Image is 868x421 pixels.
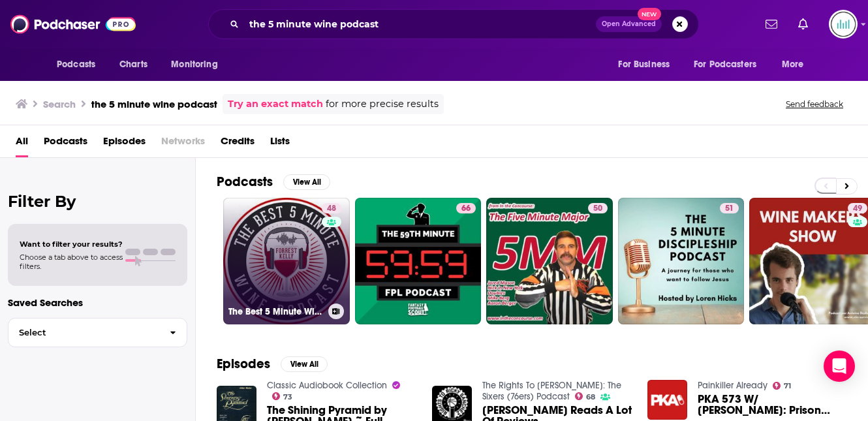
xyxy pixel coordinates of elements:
a: Show notifications dropdown [760,13,783,35]
button: open menu [773,52,820,77]
button: open menu [685,52,775,77]
img: PKA 573 W/ Josh Pillault: Prison Body Mod, Honey Bun Scheme, Boomer Moments [647,380,687,420]
span: 68 [586,394,595,400]
button: Select [8,318,187,347]
div: Search podcasts, credits, & more... [208,9,699,39]
span: Select [8,328,159,337]
a: EpisodesView All [217,356,328,372]
a: PKA 573 W/ Josh Pillault: Prison Body Mod, Honey Bun Scheme, Boomer Moments [698,394,847,416]
button: open menu [48,52,112,77]
h2: Filter By [8,192,187,211]
span: 73 [283,394,292,400]
h3: Search [43,98,76,110]
span: Monitoring [171,55,217,74]
span: Charts [119,55,147,74]
a: Charts [111,52,155,77]
span: 50 [593,202,602,215]
img: User Profile [829,10,858,39]
button: Show profile menu [829,10,858,39]
span: Open Advanced [602,21,656,27]
a: PodcastsView All [217,174,330,190]
span: for more precise results [326,97,439,112]
a: Lists [270,131,290,157]
span: 49 [853,202,862,215]
h3: The Best 5 Minute Wine Podcast [228,306,323,317]
span: Podcasts [57,55,95,74]
input: Search podcasts, credits, & more... [244,14,596,35]
a: 48 [322,203,341,213]
span: For Podcasters [694,55,756,74]
h2: Episodes [217,356,270,372]
h3: the 5 minute wine podcast [91,98,217,110]
a: Credits [221,131,255,157]
a: 68 [575,392,596,400]
a: Episodes [103,131,146,157]
a: 51 [720,203,739,213]
a: Painkiller Already [698,380,767,391]
span: 71 [784,383,791,389]
a: 66 [355,198,482,324]
span: Networks [161,131,205,157]
span: For Business [618,55,670,74]
a: The Rights To Ricky Sanchez: The Sixers (76ers) Podcast [482,380,621,402]
span: 51 [725,202,734,215]
a: All [16,131,28,157]
span: PKA 573 W/ [PERSON_NAME]: Prison Body Mod, Honey Bun Scheme, Boomer Moments [698,394,847,416]
a: 51 [618,198,745,324]
span: Want to filter your results? [20,240,123,249]
span: Choose a tab above to access filters. [20,253,123,271]
div: Open Intercom Messenger [824,351,855,382]
button: open menu [162,52,234,77]
span: Logged in as podglomerate [829,10,858,39]
span: New [638,8,661,20]
a: 49 [848,203,867,213]
h2: Podcasts [217,174,273,190]
p: Saved Searches [8,296,187,309]
a: 50 [588,203,608,213]
a: 71 [773,382,792,390]
button: View All [283,174,330,190]
a: 48The Best 5 Minute Wine Podcast [223,198,350,324]
span: More [782,55,804,74]
button: open menu [609,52,686,77]
button: Send feedback [782,99,847,110]
span: 48 [327,202,336,215]
a: 50 [486,198,613,324]
button: Open AdvancedNew [596,16,662,32]
button: View All [281,356,328,372]
img: Podchaser - Follow, Share and Rate Podcasts [10,12,136,37]
a: Try an exact match [228,97,323,112]
a: Show notifications dropdown [793,13,813,35]
a: Classic Audiobook Collection [267,380,387,391]
a: 73 [272,392,293,400]
span: 66 [461,202,471,215]
a: Podcasts [44,131,87,157]
a: 66 [456,203,476,213]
